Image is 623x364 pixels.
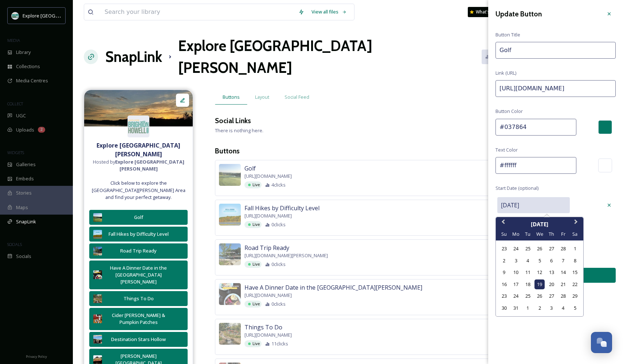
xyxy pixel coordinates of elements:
[511,303,521,313] div: Choose Monday, March 31st, 2025
[285,94,309,101] span: Social Feed
[271,261,286,268] span: 0 clicks
[546,279,556,289] div: Choose Thursday, March 20th, 2025
[523,303,533,313] div: Choose Tuesday, April 1st, 2025
[128,116,149,137] img: 67e7af72-b6c8-455a-acf8-98e6fe1b68aa.avif
[38,127,45,133] div: 2
[570,303,580,313] div: Choose Saturday, April 5th, 2025
[546,267,556,277] div: Choose Thursday, March 13th, 2025
[16,161,36,168] span: Galleries
[495,80,616,97] input: https://www.snapsea.io
[16,189,32,196] span: Stories
[219,243,241,265] img: 12889ca4-8449-45bf-bccd-6078143f53ff.jpg
[511,279,521,289] div: Choose Monday, March 17th, 2025
[93,294,102,303] img: HowellNatureCenterEnterance.jpg
[534,267,544,277] div: Choose Wednesday, March 12th, 2025
[523,229,533,239] div: Tu
[495,185,538,192] span: Start Date (optional)
[244,283,422,292] span: Have A Dinner Date in the [GEOGRAPHIC_DATA][PERSON_NAME]
[495,70,516,77] span: Link (URL)
[88,158,189,172] span: Hosted by
[7,38,20,43] span: MEDIA
[89,308,188,330] button: Cider [PERSON_NAME] & Pumpkin Patches
[499,244,509,254] div: Choose Sunday, February 23rd, 2025
[511,229,521,239] div: Mo
[570,267,580,277] div: Choose Saturday, March 15th, 2025
[215,116,251,126] h3: Social Links
[523,267,533,277] div: Choose Tuesday, March 11th, 2025
[497,218,508,230] button: Previous Month
[511,244,521,254] div: Choose Monday, February 24th, 2025
[482,50,521,64] a: Analytics
[499,303,509,313] div: Choose Sunday, March 30th, 2025
[271,301,286,308] span: 0 clicks
[89,291,188,306] button: Things To Do
[523,244,533,254] div: Choose Tuesday, February 25th, 2025
[244,292,292,299] span: [URL][DOMAIN_NAME]
[570,256,580,266] div: Choose Saturday, March 8th, 2025
[215,146,612,156] h3: Buttons
[255,94,269,101] span: Layout
[12,12,19,19] img: 67e7af72-b6c8-455a-acf8-98e6fe1b68aa.avif
[89,261,188,290] button: Have A Dinner Date in the [GEOGRAPHIC_DATA][PERSON_NAME]
[534,291,544,301] div: Choose Wednesday, March 26th, 2025
[106,214,171,221] div: Golf
[244,212,292,219] span: [URL][DOMAIN_NAME]
[558,244,568,254] div: Choose Friday, February 28th, 2025
[97,141,180,158] strong: Explore [GEOGRAPHIC_DATA][PERSON_NAME]
[219,204,241,226] img: 40827dc0-0cc5-4475-9902-ced88f264da0.jpg
[570,279,580,289] div: Choose Saturday, March 22nd, 2025
[93,230,102,239] img: 40827dc0-0cc5-4475-9902-ced88f264da0.jpg
[101,4,295,20] input: Search your library
[219,283,241,305] img: 42353026-0ba1-4fcd-9051-da787c0e5221.jpg
[89,243,188,258] button: Road Trip Ready
[16,204,28,211] span: Maps
[570,229,580,239] div: Sa
[546,291,556,301] div: Choose Thursday, March 27th, 2025
[244,301,262,308] div: Live
[523,256,533,266] div: Choose Tuesday, March 4th, 2025
[16,49,31,56] span: Library
[244,164,256,173] span: Golf
[7,242,22,247] span: SOCIALS
[495,146,518,153] span: Text Color
[106,265,171,286] div: Have A Dinner Date in the [GEOGRAPHIC_DATA][PERSON_NAME]
[495,42,616,59] input: My Link
[106,295,171,302] div: Things To Do
[84,90,193,126] img: %2540trevapeach%25203.png
[511,291,521,301] div: Choose Monday, March 24th, 2025
[244,173,292,180] span: [URL][DOMAIN_NAME]
[534,303,544,313] div: Choose Wednesday, April 2nd, 2025
[244,181,262,188] div: Live
[16,218,36,225] span: SnapLink
[93,247,102,255] img: 12889ca4-8449-45bf-bccd-6078143f53ff.jpg
[106,312,171,326] div: Cider [PERSON_NAME] & Pumpkin Patches
[558,303,568,313] div: Choose Friday, April 4th, 2025
[178,35,482,79] h1: Explore [GEOGRAPHIC_DATA][PERSON_NAME]
[511,256,521,266] div: Choose Monday, March 3rd, 2025
[534,279,544,289] div: Choose Wednesday, March 19th, 2025
[105,46,162,68] h1: SnapLink
[26,352,47,360] a: Privacy Policy
[88,180,189,201] span: Click below to explore the [GEOGRAPHIC_DATA][PERSON_NAME] Area and find your perfect getaway.
[93,335,102,344] img: 019aac32-d282-4a08-a53a-e61c94f4dde1.jpg
[308,5,350,19] div: View all files
[16,63,40,70] span: Collections
[7,101,23,106] span: COLLECT
[523,291,533,301] div: Choose Tuesday, March 25th, 2025
[499,229,509,239] div: Su
[534,229,544,239] div: We
[271,221,286,228] span: 0 clicks
[244,252,328,259] span: [URL][DOMAIN_NAME][PERSON_NAME]
[7,150,24,155] span: WIDGETS
[244,243,289,252] span: Road Trip Ready
[546,244,556,254] div: Choose Thursday, February 27th, 2025
[591,332,612,353] button: Open Chat
[115,158,184,172] strong: Explore [GEOGRAPHIC_DATA][PERSON_NAME]
[495,9,542,19] h3: Update Button
[244,204,320,212] span: Fall Hikes by Difficulty Level
[244,323,282,332] span: Things To Do
[89,210,188,225] button: Golf
[106,247,171,254] div: Road Trip Ready
[23,12,123,19] span: Explore [GEOGRAPHIC_DATA][PERSON_NAME]
[495,108,523,115] span: Button Color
